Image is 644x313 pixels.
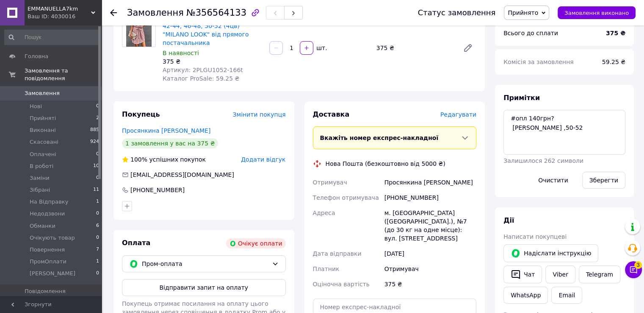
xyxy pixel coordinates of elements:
span: 0 [96,151,99,158]
span: Примітки [503,94,540,102]
span: Повідомлення [25,288,66,295]
div: 1 замовлення у вас на 375 ₴ [122,138,218,148]
span: Оціночна вартість [313,281,370,288]
span: EMMANUELLA7km [28,5,91,13]
span: Покупець [122,110,160,118]
span: В наявності [163,50,199,56]
div: Ваш ID: 4030016 [28,13,102,20]
span: Доставка [313,110,350,118]
textarea: #опл 140грн? [PERSON_NAME] ,50-52 [503,110,625,155]
span: Повернення [30,246,65,254]
span: Дії [503,216,514,224]
span: 924 [90,138,99,146]
span: Вкажіть номер експрес-накладної [320,134,439,141]
a: Viber [545,265,575,283]
span: Додати відгук [241,156,285,163]
span: Скасовані [30,138,58,146]
div: успішних покупок [122,155,206,164]
span: 1 [96,198,99,206]
span: 2 [96,115,99,122]
span: Головна [25,53,48,60]
span: 10 [93,162,99,170]
span: Отримувач [313,179,347,186]
div: [PHONE_NUMBER] [383,190,478,205]
a: Плаття жіноче з поясом софт 42-44, 46-48, 50-52 (4цв) "MILANO LOOK" від прямого постачальника [163,14,255,46]
button: Надіслати інструкцію [503,244,598,262]
span: Замовлення [25,89,60,97]
div: 375 ₴ [383,277,478,292]
div: Повернутися назад [110,8,117,17]
div: Просянкина [PERSON_NAME] [383,175,478,190]
a: WhatsApp [503,287,548,304]
a: Редагувати [459,39,476,56]
span: 3 [634,261,642,269]
span: Заміни [30,174,50,182]
span: 0 [96,103,99,110]
div: 375 ₴ [163,57,263,66]
span: Редагувати [440,111,476,118]
span: Замовлення та повідомлення [25,67,102,82]
span: На Відправку [30,198,68,206]
span: Оплата [122,239,150,247]
span: Нові [30,103,42,110]
span: №356564133 [186,8,246,18]
button: Очистити [531,172,575,189]
button: Чат [503,265,542,283]
a: Просянкина [PERSON_NAME] [122,127,210,134]
span: 1 [96,258,99,265]
span: Платник [313,265,340,272]
span: Адреса [313,210,335,216]
span: Оплачені [30,151,56,158]
span: 100% [130,156,147,163]
span: Замовлення виконано [564,10,629,16]
span: Зібрані [30,186,50,194]
button: Відправити запит на оплату [122,279,286,296]
span: 0 [96,210,99,218]
button: Зберегти [582,172,625,189]
div: Отримувач [383,261,478,277]
span: 59.25 ₴ [602,59,625,65]
button: Email [551,287,582,304]
span: Замовлення [127,8,184,18]
span: Дата відправки [313,250,362,257]
span: Недодзвони [30,210,65,218]
span: 885 [90,126,99,134]
span: 7 [96,246,99,254]
span: Написати покупцеві [503,233,567,240]
span: ПромОплати [30,258,66,265]
span: Виконані [30,126,56,134]
button: Замовлення виконано [558,6,636,19]
span: 0 [96,270,99,277]
button: Чат з покупцем3 [625,261,642,278]
span: 0 [96,174,99,182]
div: Нова Пошта (безкоштовно від 5000 ₴) [323,159,448,168]
div: м. [GEOGRAPHIC_DATA] ([GEOGRAPHIC_DATA].), №7 (до 30 кг на одне місце): вул. [STREET_ADDRESS] [383,205,478,246]
b: 375 ₴ [606,30,625,36]
span: Пром-оплата [142,259,268,268]
span: 6 [96,222,99,230]
span: [EMAIL_ADDRESS][DOMAIN_NAME] [130,171,234,178]
span: Артикул: 2PLGU1052-166t [163,67,243,73]
span: Комісія за замовлення [503,59,574,65]
span: Прийнято [508,9,538,16]
div: [DATE] [383,246,478,261]
span: В роботі [30,162,53,170]
span: Обманки [30,222,55,230]
span: 11 [93,186,99,194]
span: Каталог ProSale: 59.25 ₴ [163,75,239,82]
span: [PERSON_NAME] [30,270,75,277]
span: Телефон отримувача [313,194,379,201]
div: 375 ₴ [373,42,456,54]
span: Прийняті [30,115,56,122]
div: [PHONE_NUMBER] [130,186,185,194]
a: Telegram [579,265,620,283]
img: Плаття жіноче з поясом софт 42-44, 46-48, 50-52 (4цв) "MILANO LOOK" від прямого постачальника [126,14,152,47]
div: шт. [314,44,328,52]
span: 0 [96,234,99,242]
span: Очікують товар [30,234,75,242]
span: Змінити покупця [233,111,286,118]
div: Очікує оплати [226,238,286,249]
div: Статус замовлення [418,8,496,17]
span: Всього до сплати [503,30,558,36]
input: Пошук [4,30,100,45]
